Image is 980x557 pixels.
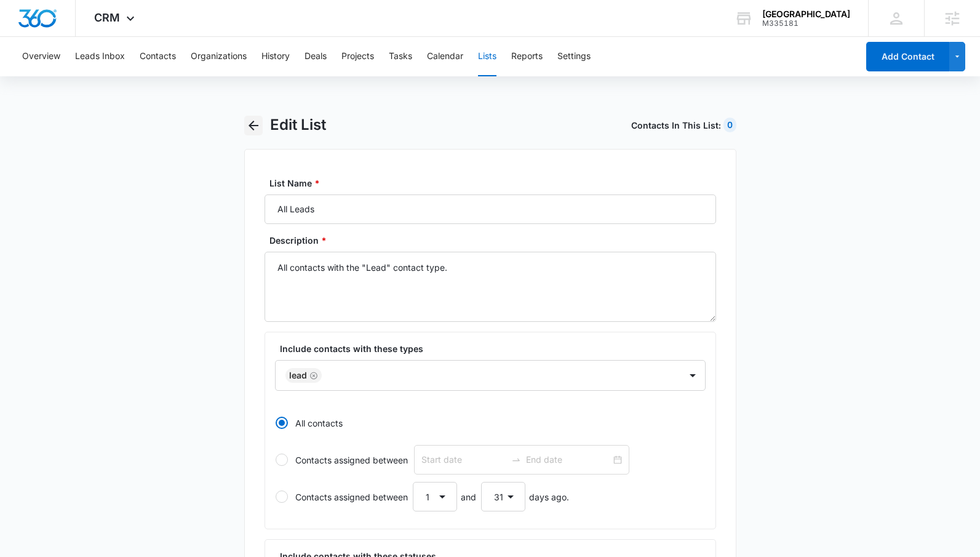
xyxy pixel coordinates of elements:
input: Contacts assigned between [526,453,611,467]
select: Contacts assigned betweenanddays ago. [413,482,457,511]
div: account name [762,9,850,19]
input: Contacts assigned between [421,453,506,467]
select: Contacts assigned betweenanddays ago. [481,482,525,511]
label: Description [269,234,721,247]
button: Deals [305,37,327,76]
span: CRM [94,11,120,24]
button: Calendar [427,37,463,76]
button: Contacts [140,37,176,76]
h1: Edit List [270,116,326,134]
button: Reports [511,37,543,76]
span: Contacts In This List : [631,119,721,132]
button: Projects [341,37,374,76]
input: List Name [265,194,716,224]
div: 0 [723,118,736,132]
div: Lead [289,371,307,380]
button: Organizations [191,37,247,76]
span: to [511,455,521,465]
div: Remove Lead [307,371,318,380]
label: All contacts [275,408,706,438]
div: account id [762,19,850,28]
button: Add Contact [866,42,949,71]
textarea: All contacts with the "Lead" contact type. [265,252,716,322]
button: Overview [22,37,60,76]
label: Include contacts with these types [280,342,711,355]
button: Settings [557,37,591,76]
button: History [261,37,290,76]
label: Contacts assigned between [275,445,706,475]
button: Tasks [389,37,412,76]
button: Leads Inbox [75,37,125,76]
span: swap-right [511,455,521,465]
div: Contacts assigned between and days ago. [295,482,569,511]
label: List Name [269,177,721,190]
button: Lists [478,37,496,76]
